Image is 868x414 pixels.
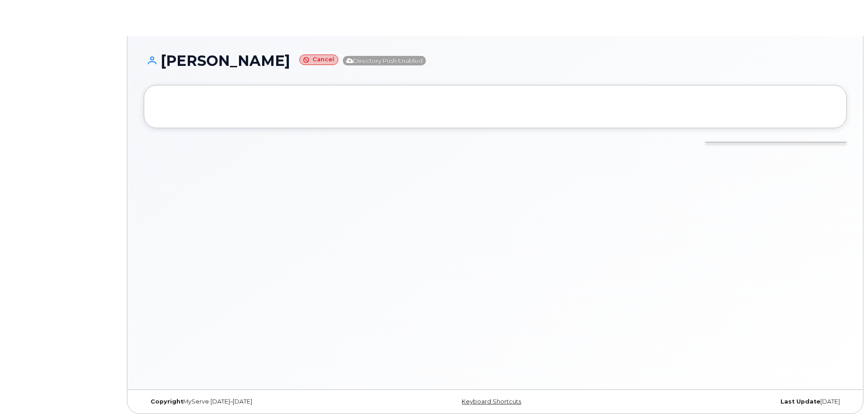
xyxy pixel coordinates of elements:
strong: Last Update [780,398,820,405]
h1: [PERSON_NAME] [144,53,847,69]
strong: Copyright [151,398,183,405]
small: Cancel [299,55,338,65]
span: Directory Push Enabled [343,56,426,65]
div: MyServe [DATE]–[DATE] [144,398,378,405]
a: Keyboard Shortcuts [462,398,521,405]
div: [DATE] [612,398,847,405]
